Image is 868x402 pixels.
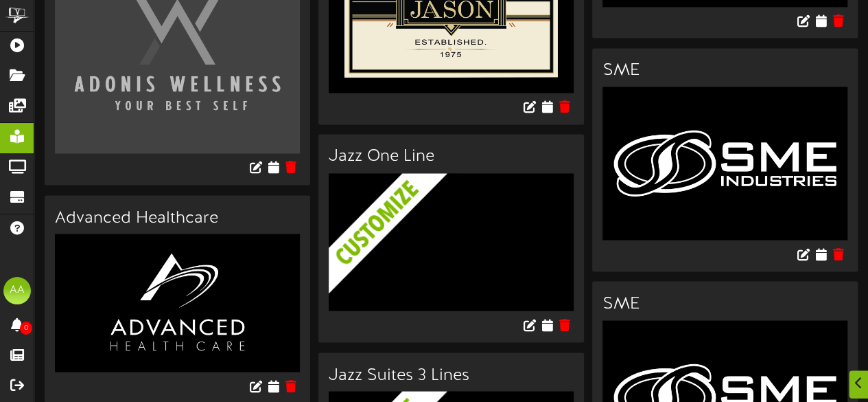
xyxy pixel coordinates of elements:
[20,322,32,335] span: 0
[329,148,574,166] h3: Jazz One Line
[55,234,300,372] img: 49307b33-a4a6-40ff-b502-aa5b4991927c.png
[602,295,847,313] h3: SME
[329,173,594,350] img: customize_overlay-33eb2c126fd3cb1579feece5bc878b72.png
[55,209,300,227] h3: Advanced Healthcare
[602,87,847,240] img: 64033807-63e9-43af-9b46-8babc64007d2.png
[329,366,574,384] h3: Jazz Suites 3 Lines
[602,62,847,80] h3: SME
[3,277,31,304] div: AA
